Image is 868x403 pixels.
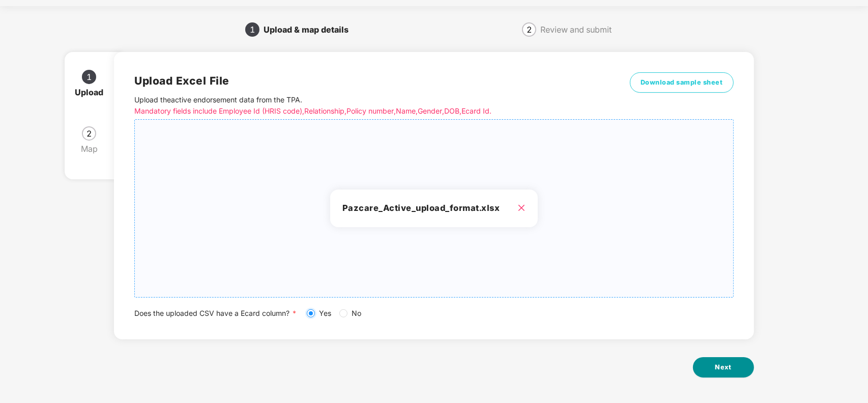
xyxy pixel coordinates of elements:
span: Yes [315,308,335,319]
span: 1 [250,25,255,34]
span: Download sample sheet [641,77,723,88]
p: Mandatory fields include Employee Id (HRIS code), Relationship, Policy number, Name, Gender, DOB,... [134,105,609,117]
div: Map [81,141,106,157]
p: Upload the active endorsement data from the TPA . [134,94,609,117]
span: 2 [86,129,92,138]
span: Pazcare_Active_upload_format.xlsx close [135,120,733,297]
button: Next [693,357,754,378]
span: No [348,308,365,319]
span: 2 [527,25,532,34]
span: 1 [86,73,92,81]
div: Review and submit [540,21,612,38]
h2: Upload Excel File [134,72,609,89]
span: close [517,204,526,212]
div: Upload [75,84,111,100]
span: Next [715,362,732,372]
h3: Pazcare_Active_upload_format.xlsx [342,202,526,215]
div: Upload & map details [264,21,357,38]
div: Does the uploaded CSV have a Ecard column? [134,308,733,319]
button: Download sample sheet [630,72,734,93]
